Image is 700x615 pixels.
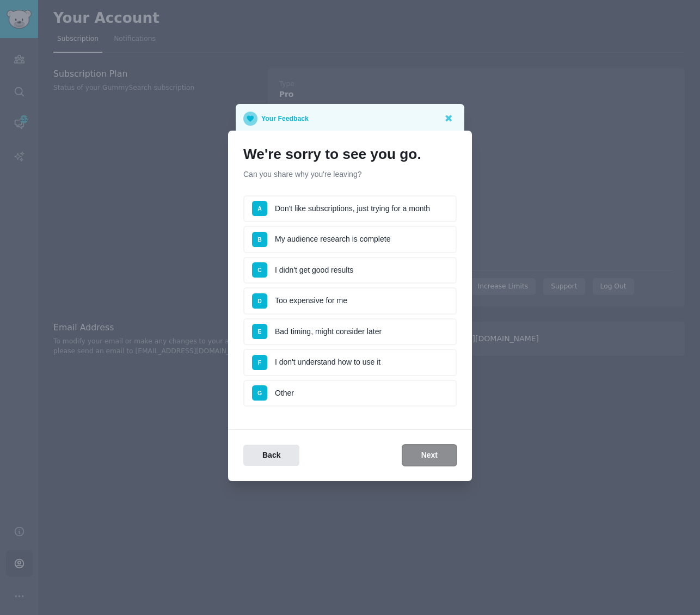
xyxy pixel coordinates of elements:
button: Back [243,445,299,466]
p: Your Feedback [261,112,309,126]
span: G [257,390,262,396]
span: F [258,359,261,366]
span: B [257,236,262,243]
h1: We're sorry to see you go. [243,146,457,163]
p: Can you share why you're leaving? [243,169,457,180]
span: D [257,298,262,304]
span: E [257,328,261,335]
span: A [257,205,262,212]
span: C [257,267,262,273]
